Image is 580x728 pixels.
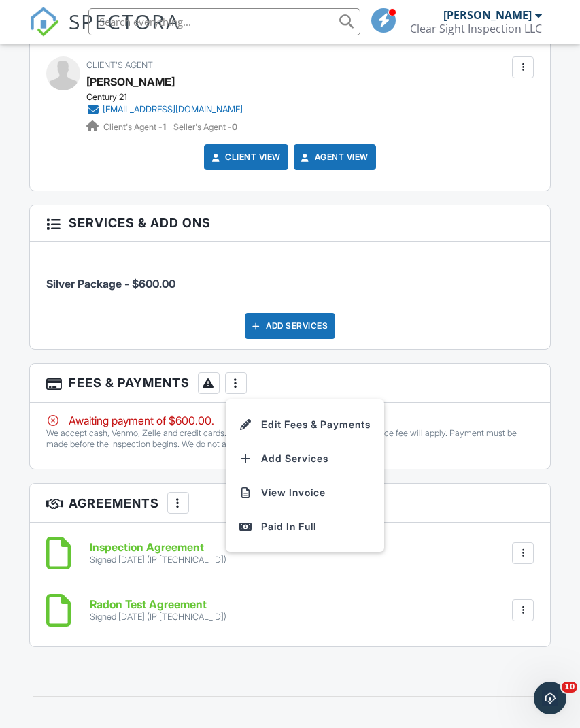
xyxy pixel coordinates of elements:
p: We accept cash, Venmo, Zelle and credit cards. If credit cards are used a 3.5% ($21) service fee ... [46,428,534,450]
span: Client's Agent [86,60,153,70]
div: [PERSON_NAME] [443,8,532,22]
span: Client's Agent - [103,122,168,132]
a: Client View [209,150,281,164]
input: Search everything... [88,8,360,35]
h6: Inspection Agreement [90,542,226,554]
a: [PERSON_NAME] [86,71,175,92]
span: Seller's Agent - [173,122,237,132]
div: Signed [DATE] (IP [TECHNICAL_ID]) [90,612,226,623]
div: Add Services [245,313,335,339]
div: Signed [DATE] (IP [TECHNICAL_ID]) [90,555,226,565]
a: Radon Test Agreement Signed [DATE] (IP [TECHNICAL_ID]) [90,599,226,623]
iframe: Intercom live chat [534,682,566,714]
div: Century 21 [86,92,254,103]
h3: Services & Add ons [30,205,551,241]
strong: 1 [163,122,166,132]
div: [EMAIL_ADDRESS][DOMAIN_NAME] [103,104,243,115]
div: Awaiting payment of $600.00. [46,413,534,428]
strong: 0 [232,122,237,132]
span: Silver Package - $600.00 [46,277,175,291]
img: The Best Home Inspection Software - Spectora [29,7,59,37]
h3: Fees & Payments [30,364,551,403]
h3: Agreements [30,484,551,523]
a: Inspection Agreement Signed [DATE] (IP [TECHNICAL_ID]) [90,542,226,565]
h6: Radon Test Agreement [90,599,226,611]
a: Agent View [298,150,369,164]
li: Service: Silver Package [46,252,534,302]
a: [EMAIL_ADDRESS][DOMAIN_NAME] [86,103,243,116]
span: 10 [562,682,577,693]
span: SPECTORA [69,7,180,35]
div: Clear Sight Inspection LLC [410,22,542,35]
a: SPECTORA [29,18,180,47]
